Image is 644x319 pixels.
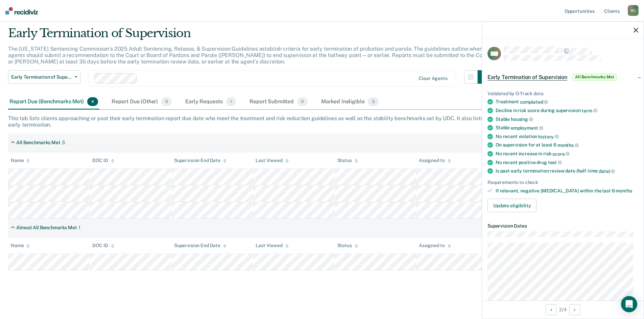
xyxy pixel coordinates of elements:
div: All Benchmarks Met [16,140,60,145]
div: No recent positive drug [496,159,638,165]
span: housing [511,116,533,122]
span: test [548,160,562,165]
span: employment [511,125,543,131]
div: Supervision End Date [174,243,226,248]
div: 1 [78,225,80,231]
div: Status [337,158,358,163]
span: Early Termination of Supervision [487,74,567,80]
div: Report Due (Benchmarks Met) [8,95,99,109]
button: Next Opportunity [569,304,580,315]
span: score [552,151,570,156]
span: term [581,108,597,113]
button: Previous Opportunity [546,304,556,315]
div: Early Requests [184,95,237,109]
span: 0 [368,97,378,106]
div: Stable [496,125,638,131]
div: Name [11,243,30,248]
div: DOC ID [92,158,114,163]
span: All Benchmarks Met [573,74,617,80]
div: No recent increase in risk [496,151,638,157]
div: Report Submitted [248,95,309,109]
dt: Supervision Dates [487,223,638,229]
div: 2 / 4 [482,300,644,318]
div: Status [337,243,358,248]
span: completed [520,99,548,105]
div: No recent violation [496,133,638,139]
div: Treatment [496,99,638,105]
span: 0 [161,97,172,106]
div: If relevant, negative [MEDICAL_DATA] within the last 6 [496,188,638,193]
div: Requirements to check [487,179,638,185]
div: 3 [62,140,65,145]
div: B C [628,5,639,16]
span: 1 [226,97,236,106]
div: Assigned to [419,158,451,163]
div: Last Viewed [256,158,288,163]
div: Early Termination of Supervision [8,26,491,46]
div: Is past early termination review date (half-time [496,168,638,174]
p: The [US_STATE] Sentencing Commission’s 2025 Adult Sentencing, Release, & Supervision Guidelines e... [8,46,489,65]
div: Almost All Benchmarks Met [16,225,77,231]
span: 0 [297,97,308,106]
div: DOC ID [92,243,114,248]
span: Early Termination of Supervision [11,74,72,80]
span: months [557,142,579,148]
div: Decline in risk score during supervision [496,108,638,114]
div: Validated by O-Track data [487,90,638,96]
div: Supervision End Date [174,158,226,163]
div: On supervision for at least 6 [496,142,638,148]
span: months [616,188,632,193]
div: Report Due (Other) [110,95,173,109]
div: Open Intercom Messenger [621,296,637,312]
div: Assigned to [419,243,451,248]
div: Name [11,158,30,163]
div: Early Termination of SupervisionAll Benchmarks Met [482,66,644,88]
span: history [538,134,559,139]
span: date) [599,168,615,174]
div: Last Viewed [256,243,288,248]
div: Stable [496,116,638,122]
button: Update eligibility [487,199,536,212]
img: Recidiviz [5,7,38,15]
div: This tab lists clients approaching or past their early termination report due date who meet the t... [8,115,636,128]
span: 4 [87,97,98,106]
div: Marked Ineligible [320,95,380,109]
div: Clear agents [419,76,447,81]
